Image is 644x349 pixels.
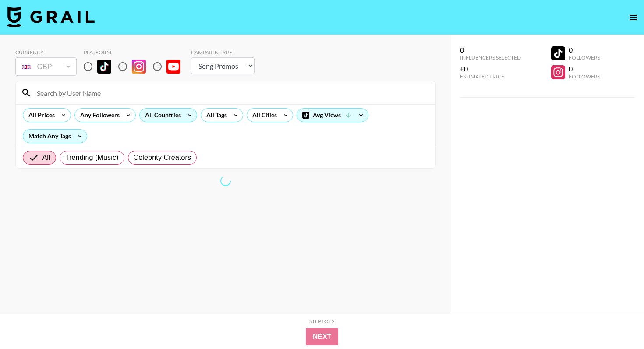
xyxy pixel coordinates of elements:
[23,109,57,122] div: All Prices
[7,6,95,27] img: Grail Talent
[75,109,121,122] div: Any Followers
[97,60,111,74] img: TikTok
[15,49,77,56] div: Currency
[84,49,188,56] div: Platform
[132,60,146,74] img: Instagram
[460,73,521,80] div: Estimated Price
[65,152,119,163] span: Trending (Music)
[297,109,368,122] div: Avg Views
[309,318,335,324] div: Step 1 of 2
[15,56,77,78] div: Currency is locked to GBP
[569,54,600,61] div: Followers
[219,175,231,187] span: Refreshing bookers, clients, tags, cities, talent, talent...
[17,59,75,74] div: GBP
[306,328,339,345] button: Next
[166,60,180,74] img: YouTube
[23,130,87,143] div: Match Any Tags
[625,9,642,26] button: open drawer
[134,152,191,163] span: Celebrity Creators
[569,46,600,54] div: 0
[460,64,521,73] div: £0
[191,49,255,56] div: Campaign Type
[32,86,430,100] input: Search by User Name
[460,54,521,61] div: Influencers Selected
[569,73,600,80] div: Followers
[569,64,600,73] div: 0
[460,46,521,54] div: 0
[42,152,50,163] span: All
[600,305,633,338] iframe: Drift Widget Chat Controller
[201,109,229,122] div: All Tags
[247,109,279,122] div: All Cities
[140,109,183,122] div: All Countries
